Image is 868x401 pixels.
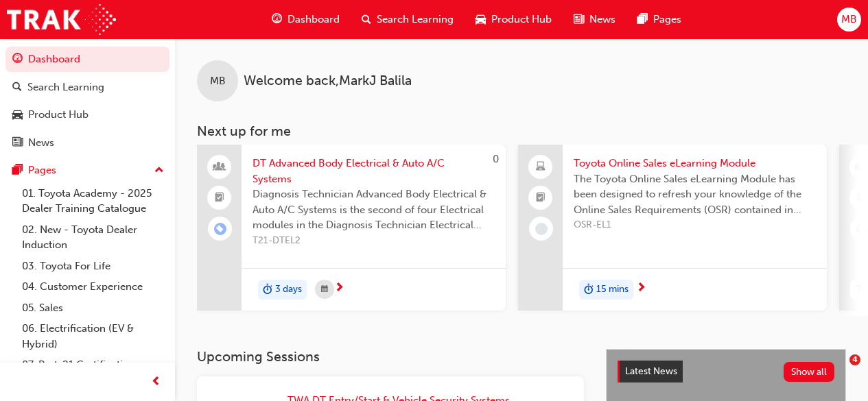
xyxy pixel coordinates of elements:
[16,219,169,256] a: 02. New - Toyota Dealer Induction
[272,11,282,28] span: guage-icon
[584,281,594,299] span: duration-icon
[288,12,340,27] span: Dashboard
[857,189,867,207] span: booktick-icon
[476,11,486,28] span: car-icon
[215,189,224,207] span: booktick-icon
[175,123,868,139] h3: Next up for me
[5,158,169,183] button: Pages
[16,183,169,219] a: 01. Toyota Academy - 2025 Dealer Training Catalogue
[849,354,860,365] span: 4
[653,12,681,27] span: Pages
[12,165,23,177] span: pages-icon
[574,217,816,233] span: OSR-EL1
[626,5,692,34] a: pages-iconPages
[16,354,169,376] a: 07. Parts21 Certification
[12,109,23,121] span: car-icon
[5,44,169,158] button: DashboardSearch LearningProduct HubNews
[636,282,646,295] span: next-icon
[261,5,351,34] a: guage-iconDashboard
[518,145,827,311] a: Toyota Online Sales eLearning ModuleThe Toyota Online Sales eLearning Module has been designed to...
[253,156,495,186] span: DT Advanced Body Electrical & Auto A/C Systems
[5,130,169,156] a: News
[275,282,302,297] span: 3 days
[465,5,563,34] a: car-iconProduct Hub
[596,282,629,297] span: 15 mins
[12,82,22,94] span: search-icon
[28,135,54,151] div: News
[563,5,626,34] a: news-iconNews
[16,297,169,319] a: 05. Sales
[5,102,169,127] a: Product Hub
[28,162,56,178] div: Pages
[27,80,104,95] div: Search Learning
[263,281,272,299] span: duration-icon
[5,47,169,72] a: Dashboard
[197,349,584,365] h3: Upcoming Sessions
[154,162,164,180] span: up-icon
[16,318,169,354] a: 06. Electrification (EV & Hybrid)
[214,223,226,235] span: learningRecordVerb_ENROLL-icon
[493,153,499,165] span: 0
[536,189,546,207] span: booktick-icon
[16,256,169,277] a: 03. Toyota For Life
[574,11,584,28] span: news-icon
[362,11,371,28] span: search-icon
[618,361,834,382] a: Latest NewsShow all
[821,354,854,387] iframe: Intercom live chat
[377,12,454,27] span: Search Learning
[491,12,552,27] span: Product Hub
[321,281,328,298] span: calendar-icon
[857,158,867,176] span: learningResourceType_INSTRUCTOR_LED-icon
[784,362,835,382] button: Show all
[28,107,89,123] div: Product Hub
[637,11,648,28] span: pages-icon
[351,5,465,34] a: search-iconSearch Learning
[210,73,226,89] span: MB
[625,365,677,377] span: Latest News
[7,4,116,35] img: Trak
[215,158,224,176] span: people-icon
[536,158,546,176] span: laptop-icon
[253,233,495,249] span: T21-DTEL2
[334,282,344,295] span: next-icon
[253,186,495,233] span: Diagnosis Technician Advanced Body Electrical & Auto A/C Systems is the second of four Electrical...
[151,374,161,391] span: prev-icon
[16,276,169,297] a: 04. Customer Experience
[841,12,857,27] span: MB
[535,223,548,235] span: learningRecordVerb_NONE-icon
[837,8,861,32] button: MB
[589,12,615,27] span: News
[244,73,412,89] span: Welcome back , MarkJ Balila
[574,156,816,171] span: Toyota Online Sales eLearning Module
[197,145,506,311] a: 0DT Advanced Body Electrical & Auto A/C SystemsDiagnosis Technician Advanced Body Electrical & Au...
[5,75,169,100] a: Search Learning
[574,171,816,218] span: The Toyota Online Sales eLearning Module has been designed to refresh your knowledge of the Onlin...
[12,53,23,66] span: guage-icon
[12,137,23,149] span: news-icon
